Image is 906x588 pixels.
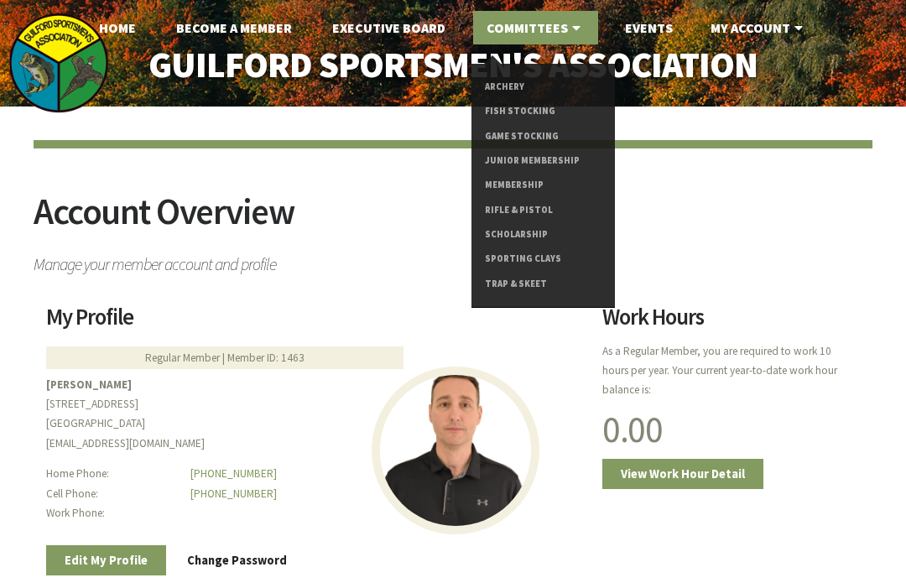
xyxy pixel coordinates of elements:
a: Home [86,11,149,44]
a: Edit My Profile [46,545,166,576]
a: Guilford Sportsmen's Association [117,34,789,96]
a: Executive Board [319,11,459,44]
span: Manage your member account and profile [34,247,872,273]
a: Game Stocking [485,124,601,148]
a: [PHONE_NUMBER] [190,487,277,501]
a: Committees [473,11,598,44]
a: Trap & Skeet [485,272,601,296]
h2: Account Overview [34,193,872,247]
a: Events [612,11,686,44]
a: View Work Hour Detail [602,459,763,490]
a: Archery [485,75,601,99]
h1: 0.00 [602,411,860,447]
h2: Work Hours [602,306,860,340]
div: Regular Member | Member ID: 1463 [46,346,404,369]
p: [STREET_ADDRESS] [GEOGRAPHIC_DATA] [EMAIL_ADDRESS][DOMAIN_NAME] [46,375,581,453]
a: Change Password [169,545,305,576]
a: My Account [697,11,820,44]
img: logo_sm.png [8,13,109,113]
a: Membership [485,173,601,197]
a: Junior Membership [485,148,601,173]
a: Become A Member [163,11,305,44]
a: Sporting Clays [485,247,601,271]
dt: Cell Phone [46,484,180,503]
p: As a Regular Member, you are required to work 10 hours per year. Your current year-to-date work h... [602,341,860,400]
a: Fish Stocking [485,99,601,123]
dt: Work Phone [46,503,180,523]
b: [PERSON_NAME] [46,377,132,392]
h2: My Profile [46,306,581,340]
a: Scholarship [485,222,601,247]
dt: Home Phone [46,464,180,483]
a: [PHONE_NUMBER] [190,466,277,481]
a: Rifle & Pistol [485,198,601,222]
